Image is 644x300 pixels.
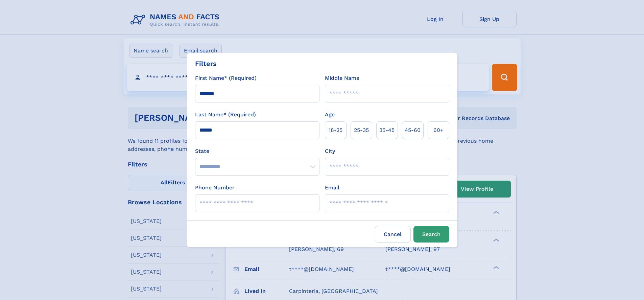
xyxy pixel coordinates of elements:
[379,126,395,134] span: 35‑45
[195,59,217,69] div: Filters
[195,74,257,82] label: First Name* (Required)
[325,111,335,119] label: Age
[325,184,339,192] label: Email
[375,226,411,243] label: Cancel
[354,126,369,134] span: 25‑35
[325,74,359,82] label: Middle Name
[405,126,421,134] span: 45‑60
[195,147,319,155] label: State
[413,226,449,243] button: Search
[433,126,444,134] span: 60+
[195,184,235,192] label: Phone Number
[329,126,342,134] span: 18‑25
[195,111,256,119] label: Last Name* (Required)
[325,147,335,155] label: City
